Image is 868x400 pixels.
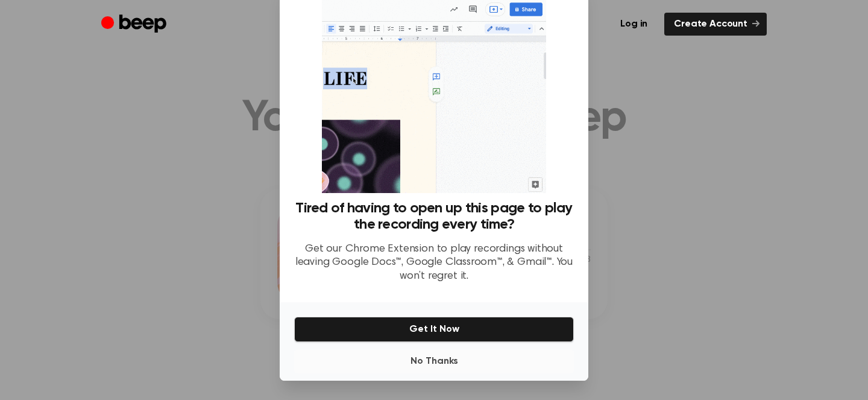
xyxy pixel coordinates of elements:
a: Log in [611,13,657,36]
p: Get our Chrome Extension to play recordings without leaving Google Docs™, Google Classroom™, & Gm... [294,243,574,284]
a: Create Account [664,13,767,36]
a: Beep [101,13,169,36]
button: No Thanks [294,349,574,373]
button: Get It Now [294,317,574,342]
h3: Tired of having to open up this page to play the recording every time? [294,200,574,233]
